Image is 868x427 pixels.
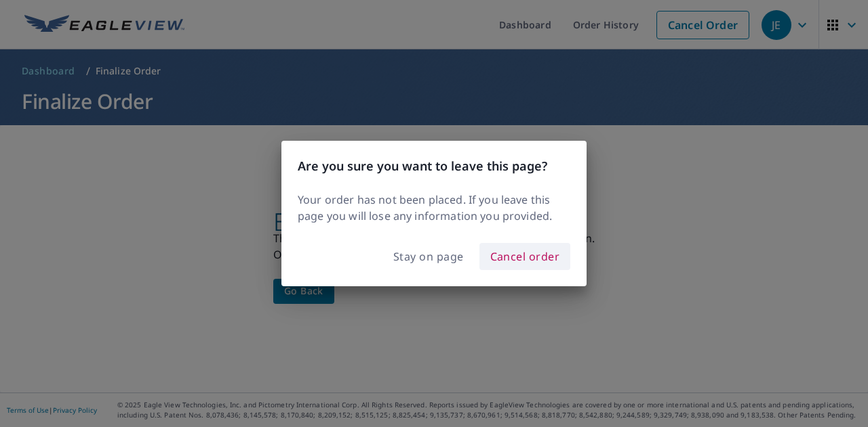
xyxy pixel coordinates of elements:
p: Your order has not been placed. If you leave this page you will lose any information you provided. [298,192,570,224]
span: Cancel order [490,247,560,266]
button: Stay on page [383,244,474,269]
h3: Are you sure you want to leave this page? [298,157,570,175]
button: Cancel order [479,243,571,270]
span: Stay on page [393,247,464,266]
